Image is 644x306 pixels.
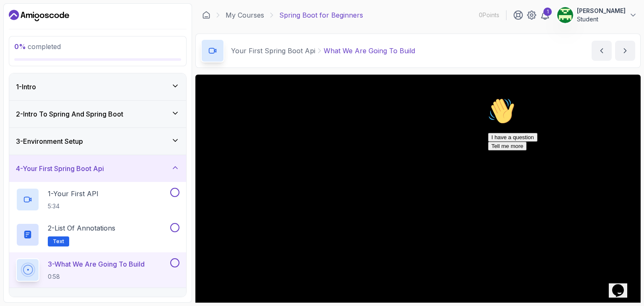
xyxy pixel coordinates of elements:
span: 0 % [14,42,26,51]
button: Tell me more [3,47,42,56]
p: What We Are Going To Build [324,46,415,56]
div: 👋Hi! How can we help?I have a questionTell me more [3,3,154,56]
iframe: chat widget [609,272,636,298]
button: 3-Environment Setup [9,128,186,155]
button: next content [615,41,635,61]
a: My Courses [226,10,264,20]
p: Your First Spring Boot Api [231,46,315,56]
a: 1 [540,10,550,20]
a: Dashboard [202,11,210,19]
button: 1-Intro [9,73,186,100]
iframe: chat widget [485,94,636,268]
button: 1-Your First API5:34 [16,188,179,211]
h3: 2 - Intro To Spring And Spring Boot [16,109,123,119]
p: 3 - What We Are Going To Build [48,259,145,269]
p: Spring Boot for Beginners [279,10,363,20]
h3: 4 - Your First Spring Boot Api [16,163,104,174]
span: Text [53,238,64,245]
button: 2-List of AnnotationsText [16,223,179,246]
span: completed [14,42,61,51]
p: [PERSON_NAME] [577,7,626,15]
span: Hi! How can we help? [3,25,83,31]
a: Dashboard [9,9,69,22]
button: 4-Your First Spring Boot Api [9,155,186,182]
button: I have a question [3,39,53,47]
p: Student [577,15,626,23]
p: 0 Points [479,11,499,19]
button: 2-Intro To Spring And Spring Boot [9,101,186,127]
h3: 3 - Environment Setup [16,136,83,146]
img: user profile image [557,7,573,23]
div: 1 [543,8,552,16]
p: 2 - List of Annotations [48,223,115,233]
button: 3-What We Are Going To Build0:58 [16,258,179,282]
img: :wave: [3,3,30,30]
h3: 1 - Intro [16,82,36,92]
p: 0:58 [48,272,145,281]
button: previous content [592,41,612,61]
button: user profile image[PERSON_NAME]Student [557,7,637,23]
p: 1 - Your First API [48,189,99,199]
p: 5:34 [48,202,99,210]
